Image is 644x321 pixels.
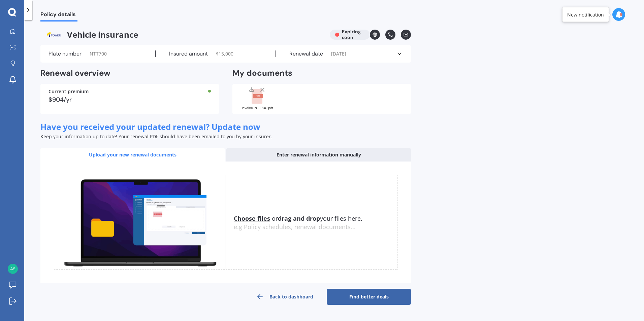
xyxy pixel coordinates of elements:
span: Keep your information up to date! Your renewal PDF should have been emailed to you by your insurer. [40,133,272,140]
a: Find better deals [327,289,411,305]
a: Back to dashboard [243,289,327,305]
div: New notification [567,11,604,18]
img: Tower.webp [40,30,67,40]
span: Policy details [40,11,77,20]
span: $ 15,000 [216,50,233,57]
div: Enter renewal information manually [226,148,411,162]
div: e.g Policy schedules, renewal documents... [234,223,397,231]
b: drag and drop [278,214,320,222]
label: Plate number [49,50,82,57]
div: Invoice-NTT700.pdf [240,106,274,110]
span: NTT700 [90,50,107,57]
div: Current premium [49,89,211,94]
div: $904/yr [49,97,211,103]
span: [DATE] [331,50,346,57]
img: 543af1b2ae86de710af2f65035f9c0c4 [8,264,18,274]
span: Vehicle insurance [40,30,324,40]
u: Choose files [234,214,270,222]
img: upload.de96410c8ce839c3fdd5.gif [54,175,226,270]
label: Insured amount [169,50,208,57]
span: Have you received your updated renewal? Update now [40,121,260,132]
span: or your files here. [234,214,362,222]
div: Upload your new renewal documents [40,148,225,162]
h2: My documents [232,68,292,78]
h2: Renewal overview [40,68,219,78]
label: Renewal date [289,50,323,57]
